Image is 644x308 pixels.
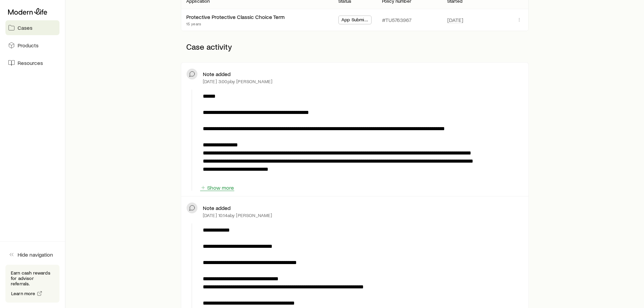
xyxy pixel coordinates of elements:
p: Case activity [181,37,529,57]
button: Hide navigation [5,247,59,262]
p: Note added [203,205,231,211]
div: Protective Protective Classic Choice Term [186,14,285,21]
span: Learn more [11,291,35,296]
p: #TU5763967 [382,17,411,23]
a: Protective Protective Classic Choice Term [186,14,285,20]
span: App Submitted [341,17,368,24]
button: Show more [200,185,234,191]
p: Note added [203,71,231,77]
span: Hide navigation [18,251,53,258]
div: Earn cash rewards for advisor referrals.Learn more [5,265,59,303]
p: 15 years [186,21,285,26]
p: [DATE] 3:00p by [PERSON_NAME] [203,79,272,84]
a: Cases [5,20,59,35]
p: [DATE] 10:14a by [PERSON_NAME] [203,213,272,218]
a: Resources [5,55,59,70]
span: [DATE] [447,17,463,23]
span: Products [18,42,39,49]
a: Products [5,38,59,53]
span: Resources [18,60,43,66]
p: Earn cash rewards for advisor referrals. [11,270,54,286]
span: Cases [18,24,32,31]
